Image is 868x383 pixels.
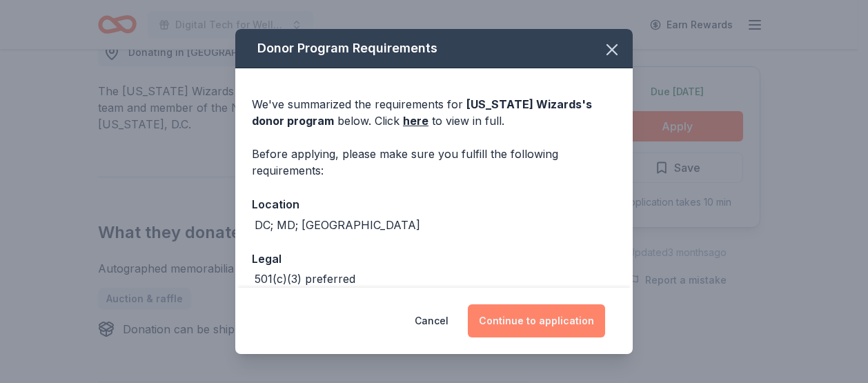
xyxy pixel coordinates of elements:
div: We've summarized the requirements for below. Click to view in full. [252,96,616,129]
a: here [403,112,428,129]
div: Before applying, please make sure you fulfill the following requirements: [252,146,616,179]
div: Donor Program Requirements [235,29,633,68]
div: Legal [252,250,616,268]
div: DC; MD; [GEOGRAPHIC_DATA] [255,217,420,233]
div: 501(c)(3) preferred [255,271,355,287]
div: Location [252,195,616,213]
button: Continue to application [468,304,605,337]
button: Cancel [415,304,448,337]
